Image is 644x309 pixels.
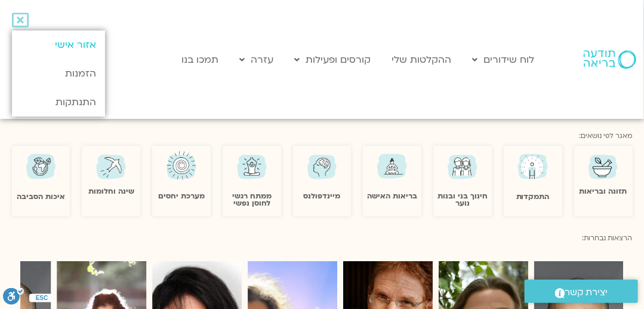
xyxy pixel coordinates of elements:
[158,192,205,201] a: מערכת יחסים
[232,192,272,208] a: ממתח רגשי לחוסן נפשי
[12,127,633,143] div: מאגר לפי נושאים:
[367,192,417,201] a: בריאות האישה
[386,48,457,71] a: ההקלטות שלי
[516,192,550,202] a: התמקדות
[233,48,279,71] a: עזרה
[12,233,633,245] p: הרצאות נבחרות:
[12,59,105,88] a: הזמנות
[580,187,627,197] a: תזונה ובריאות
[12,88,105,117] a: התנתקות
[17,192,65,202] a: איכות הסביבה
[565,284,608,301] span: יצירת קשר
[525,280,638,303] a: יצירת קשר
[437,192,488,208] a: חינוך בני ובנות נוער
[175,48,224,71] a: תמכו בנו
[304,192,341,201] a: מיינדפולנס
[466,48,540,71] a: לוח שידורים
[12,30,105,59] a: אזור אישי
[288,48,377,71] a: קורסים ופעילות
[88,187,134,197] a: שינה וחלומות
[584,50,636,68] img: תודעה בריאה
